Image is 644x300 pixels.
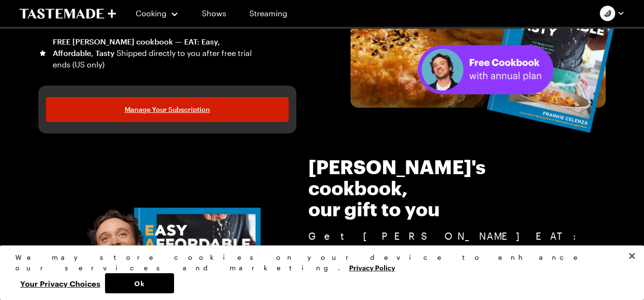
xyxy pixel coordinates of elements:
[19,8,116,19] a: To Tastemade Home Page
[135,2,179,25] button: Cooking
[15,252,621,293] div: Privacy
[53,48,252,69] span: Shipped directly to you after free trial ends (US only)
[349,263,395,272] a: More information about your privacy, opens in a new tab
[15,252,621,273] div: We may store cookies on your device to enhance our services and marketing.
[53,36,253,70] div: FREE [PERSON_NAME] cookbook — EAT: Easy, Affordable, Tasty
[600,6,625,21] button: Profile picture
[15,273,105,293] button: Your Privacy Choices
[621,245,643,267] button: Close
[105,273,174,293] button: Ok
[46,97,289,122] a: Manage Your Subscription
[308,156,583,220] h3: [PERSON_NAME]'s cookbook, our gift to you
[125,105,210,114] span: Manage Your Subscription
[600,6,615,21] img: Profile picture
[136,9,166,18] span: Cooking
